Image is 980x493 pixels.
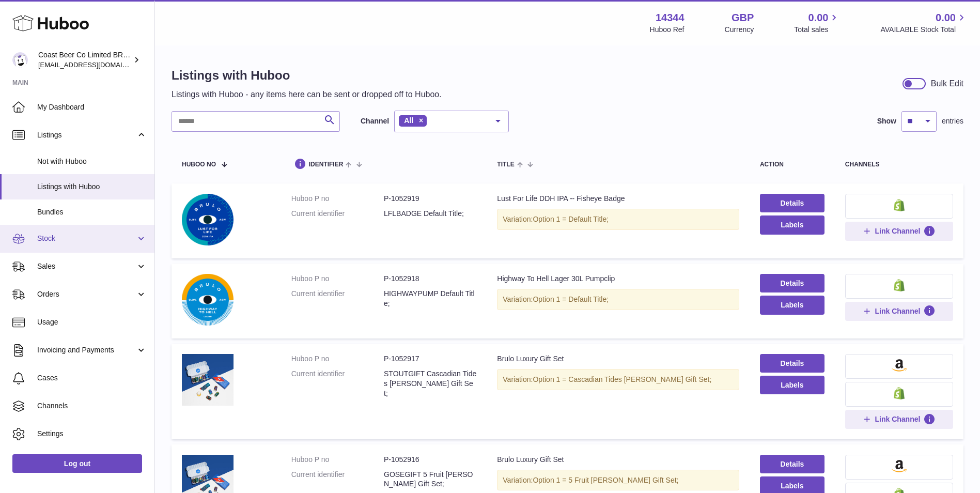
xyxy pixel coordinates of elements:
[291,274,384,284] dt: Huboo P no
[760,215,825,234] button: Labels
[760,376,825,394] button: Labels
[845,302,953,320] button: Link Channel
[875,306,920,316] span: Link Channel
[309,161,344,168] span: identifier
[182,194,234,245] img: Lust For Life DDH IPA -- Fisheye Badge
[880,11,968,35] a: 0.00 AVAILABLE Stock Total
[37,317,147,327] span: Usage
[384,289,476,309] dd: HIGHWAYPUMP Default Title;
[760,296,825,314] button: Labels
[384,274,476,284] dd: P-1052918
[12,454,142,473] a: Log out
[12,52,28,68] img: internalAdmin-14344@internal.huboo.com
[291,209,384,219] dt: Current identifier
[533,295,609,303] span: Option 1 = Default Title;
[291,369,384,398] dt: Current identifier
[725,25,754,35] div: Currency
[404,116,413,125] span: All
[384,470,476,489] dd: GOSEGIFT 5 Fruit [PERSON_NAME] Gift Set;
[894,279,905,291] img: shopify-small.png
[291,194,384,204] dt: Huboo P no
[291,354,384,364] dt: Huboo P no
[732,11,754,25] strong: GBP
[37,234,136,243] span: Stock
[384,209,476,219] dd: LFLBADGE Default Title;
[384,194,476,204] dd: P-1052919
[361,116,389,126] label: Channel
[650,25,685,35] div: Huboo Ref
[894,387,905,399] img: shopify-small.png
[760,354,825,373] a: Details
[942,116,963,126] span: entries
[37,182,147,192] span: Listings with Huboo
[37,429,147,439] span: Settings
[37,289,136,299] span: Orders
[845,222,953,240] button: Link Channel
[931,78,963,89] div: Bulk Edit
[37,102,147,112] span: My Dashboard
[38,60,152,69] span: [EMAIL_ADDRESS][DOMAIN_NAME]
[533,476,678,484] span: Option 1 = 5 Fruit [PERSON_NAME] Gift Set;
[497,194,739,204] div: Lust For Life DDH IPA -- Fisheye Badge
[497,455,739,465] div: Brulo Luxury Gift Set
[936,11,956,25] span: 0.00
[892,460,907,472] img: amazon-small.png
[384,455,476,465] dd: P-1052916
[875,414,920,424] span: Link Channel
[291,455,384,465] dt: Huboo P no
[877,116,896,126] label: Show
[760,161,825,168] div: action
[760,455,825,473] a: Details
[760,194,825,212] a: Details
[875,226,920,236] span: Link Channel
[291,289,384,309] dt: Current identifier
[794,11,840,35] a: 0.00 Total sales
[808,11,829,25] span: 0.00
[497,470,739,491] div: Variation:
[384,369,476,398] dd: STOUTGIFT Cascadian Tides [PERSON_NAME] Gift Set;
[894,199,905,211] img: shopify-small.png
[497,161,514,168] span: title
[172,89,442,100] p: Listings with Huboo - any items here can be sent or dropped off to Huboo.
[38,50,131,70] div: Coast Beer Co Limited BRULO
[656,11,685,25] strong: 14344
[37,261,136,271] span: Sales
[845,161,953,168] div: channels
[794,25,840,35] span: Total sales
[37,345,136,355] span: Invoicing and Payments
[182,161,216,168] span: Huboo no
[37,373,147,383] span: Cases
[384,354,476,364] dd: P-1052917
[880,25,968,35] span: AVAILABLE Stock Total
[892,359,907,372] img: amazon-small.png
[37,130,136,140] span: Listings
[172,67,442,84] h1: Listings with Huboo
[845,410,953,428] button: Link Channel
[497,209,739,230] div: Variation:
[533,375,711,383] span: Option 1 = Cascadian Tides [PERSON_NAME] Gift Set;
[182,274,234,326] img: Highway To Hell Lager 30L Pumpclip
[182,354,234,406] img: Brulo Luxury Gift Set
[497,274,739,284] div: Highway To Hell Lager 30L Pumpclip
[37,401,147,411] span: Channels
[533,215,609,223] span: Option 1 = Default Title;
[497,289,739,310] div: Variation:
[291,470,384,489] dt: Current identifier
[37,157,147,166] span: Not with Huboo
[497,369,739,390] div: Variation:
[37,207,147,217] span: Bundles
[760,274,825,292] a: Details
[497,354,739,364] div: Brulo Luxury Gift Set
